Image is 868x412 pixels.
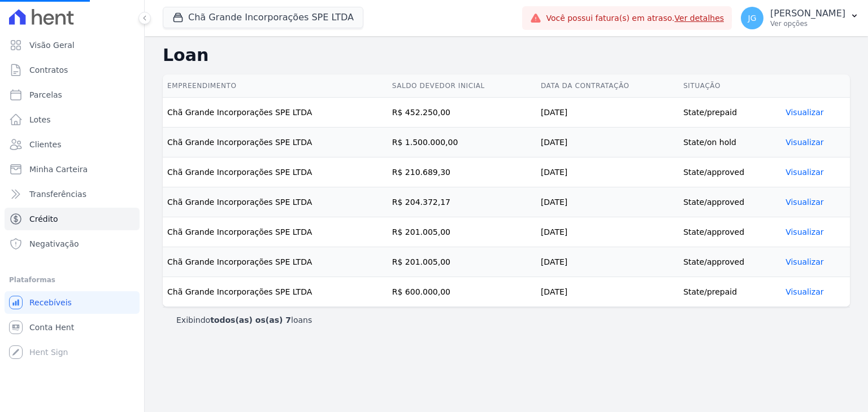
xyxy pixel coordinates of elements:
th: Saldo devedor inicial [388,74,536,98]
td: R$ 201.005,00 [388,247,536,277]
td: State/prepaid [679,98,781,128]
div: Plataformas [9,273,135,287]
td: [DATE] [536,247,679,277]
td: Chã Grande Incorporações SPE LTDA [163,128,388,157]
a: Visão Geral [5,34,140,56]
span: Negativação [29,238,79,249]
h2: Loan [163,45,850,65]
td: Chã Grande Incorporações SPE LTDA [163,277,388,307]
td: [DATE] [536,277,679,307]
td: State/on hold [679,128,781,157]
p: Ver opções [770,19,845,28]
td: R$ 204.372,17 [388,187,536,217]
td: R$ 210.689,30 [388,157,536,187]
span: Transferências [29,189,86,200]
a: Minha Carteira [5,158,140,181]
a: Conta Hent [5,316,140,339]
a: Parcelas [5,84,140,106]
p: Exibindo loans [176,314,312,326]
span: Crédito [29,213,58,225]
td: State/approved [679,187,781,217]
td: R$ 452.250,00 [388,98,536,128]
td: R$ 600.000,00 [388,277,536,307]
td: [DATE] [536,128,679,157]
a: Visualizar [785,168,823,177]
td: R$ 1.500.000,00 [388,128,536,157]
a: Visualizar [785,287,823,296]
a: Contratos [5,59,140,81]
span: Minha Carteira [29,164,88,175]
td: State/approved [679,247,781,277]
th: Situação [679,74,781,98]
button: Chã Grande Incorporações SPE LTDA [163,7,363,28]
a: Transferências [5,183,140,205]
span: Conta Hent [29,322,74,333]
a: Crédito [5,208,140,230]
span: Contratos [29,64,68,76]
button: JG [PERSON_NAME] Ver opções [732,2,868,34]
td: State/prepaid [679,277,781,307]
td: [DATE] [536,217,679,247]
b: todos(as) os(as) 7 [210,315,291,325]
td: [DATE] [536,157,679,187]
td: Chã Grande Incorporações SPE LTDA [163,247,388,277]
td: Chã Grande Incorporações SPE LTDA [163,98,388,128]
td: [DATE] [536,98,679,128]
a: Visualizar [785,108,823,117]
span: Parcelas [29,89,62,100]
td: State/approved [679,217,781,247]
a: Visualizar [785,138,823,147]
a: Visualizar [785,257,823,266]
span: Visão Geral [29,40,75,51]
span: Você possui fatura(s) em atraso. [546,12,724,24]
a: Negativação [5,233,140,255]
th: Empreendimento [163,74,388,98]
td: Chã Grande Incorporações SPE LTDA [163,187,388,217]
a: Clientes [5,133,140,156]
span: Lotes [29,114,51,125]
td: R$ 201.005,00 [388,217,536,247]
a: Ver detalhes [675,14,724,23]
th: Data da contratação [536,74,679,98]
span: Clientes [29,139,61,150]
p: [PERSON_NAME] [770,8,845,19]
a: Recebíveis [5,291,140,314]
span: JG [748,14,757,22]
td: Chã Grande Incorporações SPE LTDA [163,217,388,247]
span: Recebíveis [29,297,72,308]
td: State/approved [679,157,781,187]
a: Visualizar [785,227,823,236]
a: Visualizar [785,198,823,207]
a: Lotes [5,108,140,131]
td: [DATE] [536,187,679,217]
td: Chã Grande Incorporações SPE LTDA [163,157,388,187]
